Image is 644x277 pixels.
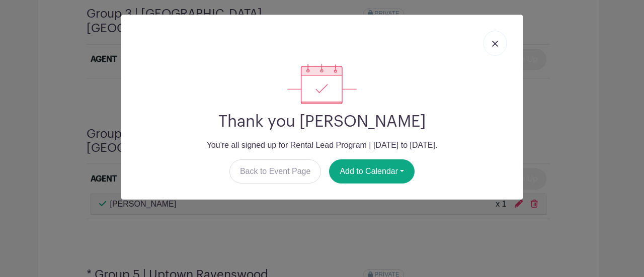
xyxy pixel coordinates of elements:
p: You're all signed up for Rental Lead Program | [DATE] to [DATE]. [129,139,515,151]
button: Add to Calendar [329,159,415,183]
h2: Thank you [PERSON_NAME] [129,112,515,131]
img: signup_complete-c468d5dda3e2740ee63a24cb0ba0d3ce5d8a4ecd24259e683200fb1569d990c8.svg [287,64,357,104]
img: close_button-5f87c8562297e5c2d7936805f587ecaba9071eb48480494691a3f1689db116b3.svg [492,41,498,47]
a: Back to Event Page [229,159,321,183]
